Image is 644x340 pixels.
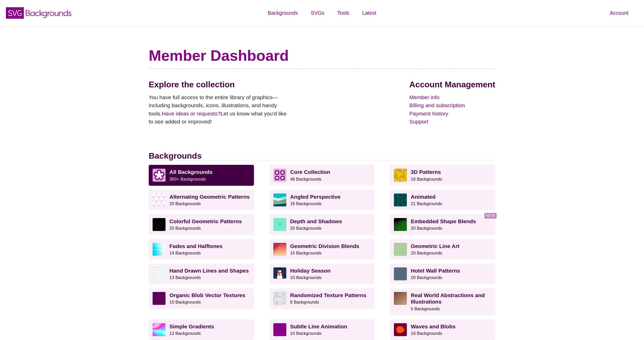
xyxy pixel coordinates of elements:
strong: Alternating Geometric Patterns [169,194,250,200]
small: 16 Backgrounds [290,201,321,206]
small: 300+ Backgrounds [169,177,206,182]
a: Depth and Shadows20 Backgrounds [269,214,375,235]
small: 12 Backgrounds [169,331,201,336]
small: 20 Backgrounds [290,226,321,231]
a: 3D Patterns16 Backgrounds [390,165,495,186]
small: 8 Backgrounds [290,300,319,305]
img: fancy golden cube pattern [394,169,407,182]
strong: Holiday Season [290,268,331,274]
strong: Hotel Wall Patterns [411,268,460,274]
strong: Animated [411,194,436,200]
strong: Colorful Geometric Patterns [169,218,242,224]
a: SVGs [304,5,331,21]
strong: Simple Gradients [169,323,214,329]
strong: Hand Drawn Lines and Shapes [169,268,249,274]
a: Backgrounds [261,5,304,21]
a: Hand Drawn Lines and Shapes13 Backgrounds [149,264,254,284]
strong: Randomized Texture Patterns [290,292,366,298]
a: Subtle Line Animation10 Backgrounds [269,319,375,340]
small: 16 Backgrounds [411,331,442,336]
small: 10 Backgrounds [290,331,321,336]
img: gray texture pattern on white [273,292,286,305]
img: colorful radial mesh gradient rainbow [153,323,166,336]
small: 16 Backgrounds [411,177,442,182]
a: Colorful Geometric Patterns20 Backgrounds [149,214,254,235]
img: a line grid with a slope perspective [273,323,286,336]
a: Core Collection 48 Backgrounds [269,165,375,186]
strong: Subtle Line Animation [290,323,347,329]
a: Hotel Wall Patterns20 Backgrounds [390,264,495,284]
strong: Real World Abstractions and Illustrations [411,292,485,305]
a: Have ideas or requests? [162,111,221,117]
a: Randomized Texture Patterns8 Backgrounds [269,288,375,309]
img: red-to-yellow gradient large pixel grid [273,243,286,256]
strong: Geometric Line Art [411,243,459,249]
img: blue lights stretching horizontally over white [153,243,166,256]
small: 10 Backgrounds [169,300,201,305]
a: Support [409,118,495,126]
strong: All Backgrounds [169,169,213,175]
a: Latest [356,5,383,21]
a: Geometric Division Blends15 Backgrounds [269,239,375,260]
a: Geometric Line Art20 Backgrounds [390,239,495,260]
img: light purple and white alternating triangle pattern [153,194,166,206]
a: Tools [331,5,356,21]
small: 15 Backgrounds [290,251,321,256]
a: Holiday Season10 Backgrounds [269,264,375,284]
img: intersecting outlined circles formation pattern [394,267,407,280]
a: Alternating Geometric Patterns20 Backgrounds [149,190,254,210]
h2: Explore the collection [149,80,291,89]
img: wooden floor pattern [394,292,407,305]
strong: 3D Patterns [411,169,441,175]
img: green rave light effect animated background [394,194,407,206]
a: Angled Perspective16 Backgrounds [269,190,375,210]
img: Purple vector splotches [153,292,166,305]
p: You have full access to the entire library of graphics—including backgrounds, icons, illustration... [149,93,291,126]
a: All Backgrounds 300+ Backgrounds [149,165,254,186]
img: abstract landscape with sky mountains and water [273,194,286,206]
h1: Member Dashboard [149,47,495,65]
small: 20 Backgrounds [411,226,442,231]
a: Payment history [409,110,495,118]
small: 20 Backgrounds [411,251,442,256]
strong: Fades and Halftones [169,243,222,249]
a: Fades and Halftones14 Backgrounds [149,239,254,260]
a: Animated21 Backgrounds [390,190,495,210]
strong: Geometric Division Blends [290,243,359,249]
strong: Organic Blob Vector Textures [169,292,245,298]
a: Organic Blob Vector Textures10 Backgrounds [149,288,254,309]
a: Simple Gradients12 Backgrounds [149,319,254,340]
a: Embedded Shape Blends20 Backgrounds [390,214,495,235]
img: green to black rings rippling away from corner [394,218,407,231]
a: Real World Abstractions and Illustrations5 Backgrounds [390,288,495,315]
a: Account [603,5,635,21]
small: 48 Backgrounds [290,177,321,182]
h2: Account Management [409,80,495,89]
small: 10 Backgrounds [290,275,321,280]
strong: Waves and Blobs [411,323,455,329]
img: geometric web of connecting lines [394,243,407,256]
small: 20 Backgrounds [411,275,442,280]
small: 20 Backgrounds [169,226,201,231]
h2: Backgrounds [149,151,495,161]
a: Billing and subscription [409,101,495,110]
strong: Embedded Shape Blends [411,218,476,224]
small: 21 Backgrounds [411,201,442,206]
img: green layered rings within rings [273,218,286,231]
a: Member info [409,93,495,102]
a: Waves and Blobs16 Backgrounds [390,319,495,340]
strong: Core Collection [290,169,330,175]
img: a rainbow pattern of outlined geometric shapes [153,218,166,231]
strong: Depth and Shadows [290,218,342,224]
small: 20 Backgrounds [169,201,201,206]
small: 5 Backgrounds [411,306,440,311]
img: vector art snowman with black hat, branch arms, and carrot nose [273,267,286,280]
small: 14 Backgrounds [169,251,201,256]
img: white subtle wave background [153,267,166,280]
small: 13 Backgrounds [169,275,201,280]
img: various uneven centered blobs [394,323,407,336]
strong: Angled Perspective [290,194,341,200]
